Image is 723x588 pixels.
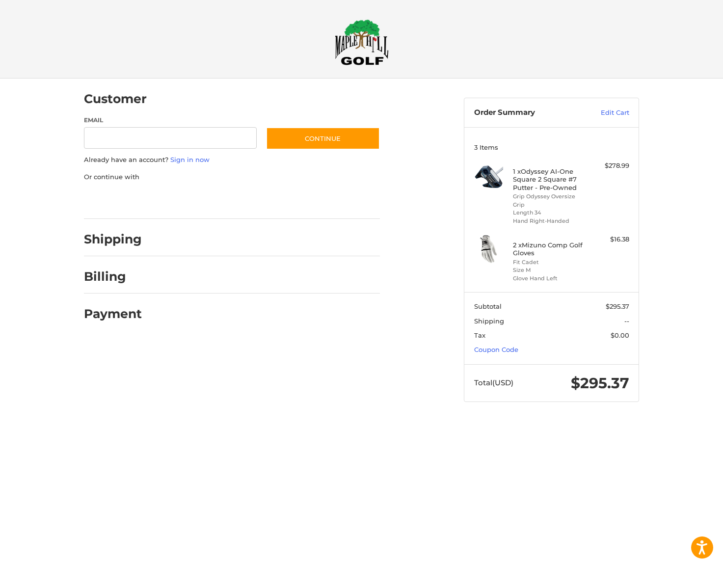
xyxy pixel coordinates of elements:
[81,191,155,209] iframe: PayPal-paypal
[513,209,588,217] li: Length 34
[474,108,580,118] h3: Order Summary
[474,317,504,325] span: Shipping
[590,235,629,244] div: $16.38
[513,258,588,267] li: Fit Cadet
[84,232,142,247] h2: Shipping
[84,116,257,125] label: Email
[474,302,502,310] span: Subtotal
[474,331,485,339] span: Tax
[590,161,629,171] div: $278.99
[247,191,321,209] iframe: PayPal-venmo
[164,191,238,209] iframe: PayPal-paylater
[571,374,629,392] span: $295.37
[580,108,629,118] a: Edit Cart
[474,143,629,151] h3: 3 Items
[624,317,629,325] span: --
[611,331,629,339] span: $0.00
[513,274,588,283] li: Glove Hand Left
[84,91,147,107] h2: Customer
[513,266,588,274] li: Size M
[513,217,588,225] li: Hand Right-Handed
[10,546,117,578] iframe: Gorgias live chat messenger
[513,167,588,191] h4: 1 x Odyssey AI-One Square 2 Square #7 Putter - Pre-Owned
[474,378,513,387] span: Total (USD)
[84,269,141,284] h2: Billing
[513,192,588,209] li: Grip Odyssey Oversize Grip
[474,346,518,353] a: Coupon Code
[266,127,380,150] button: Continue
[84,155,380,165] p: Already have an account?
[513,241,588,257] h4: 2 x Mizuno Comp Golf Gloves
[606,302,629,310] span: $295.37
[84,306,142,321] h2: Payment
[335,19,389,65] img: Maple Hill Golf
[84,172,380,182] p: Or continue with
[170,156,210,163] a: Sign in now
